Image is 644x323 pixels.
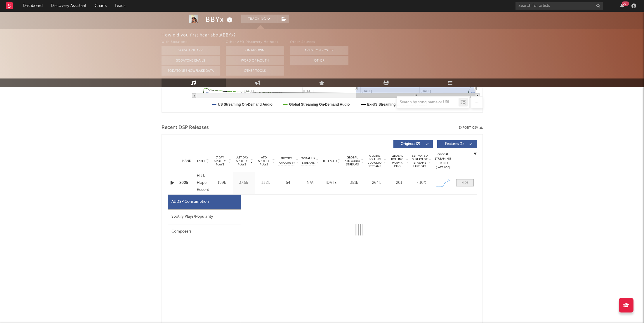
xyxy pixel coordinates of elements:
[622,1,629,6] div: 99 +
[322,180,341,186] div: [DATE]
[397,100,459,105] input: Search by song name or URL
[344,180,364,186] div: 351k
[393,140,433,148] button: Originals(2)
[179,159,194,163] div: Name
[168,224,241,239] div: Composers
[367,180,386,186] div: 264k
[168,209,241,224] div: Spotify Plays/Popularity
[162,56,220,65] button: Sodatone Emails
[197,159,205,163] span: Label
[301,156,315,165] span: Total UK Streams
[278,156,295,165] span: Spotify Popularity
[290,56,348,65] button: Other
[620,4,624,8] button: 99+
[168,195,241,209] div: All DSP Consumption
[301,180,319,186] div: N/A
[290,39,348,46] div: Other Sources
[397,142,424,146] span: Originals ( 2 )
[226,66,284,76] button: Other Tools
[412,180,431,186] div: ~ 10 %
[256,180,275,186] div: 338k
[234,156,250,166] span: Last Day Spotify Plays
[437,140,477,148] button: Features(1)
[171,198,209,205] div: All DSP Consumption
[197,172,209,193] div: Hit & Hope Records
[515,2,603,10] input: Search for artists
[179,180,194,186] a: 2005
[389,154,405,168] span: Global Rolling WoW % Chg
[226,56,284,65] button: Word Of Mouth
[389,180,409,186] div: 201
[412,154,428,168] span: Estimated % Playlist Streams Last Day
[162,46,220,55] button: Sodatone App
[212,156,228,166] span: 7 Day Spotify Plays
[323,159,337,163] span: Released
[344,156,360,166] span: Global ATD Audio Streams
[256,156,272,166] span: ATD Spotify Plays
[234,180,253,186] div: 37.5k
[212,180,231,186] div: 199k
[441,142,468,146] span: Features ( 1 )
[434,152,452,170] div: Global Streaming Trend (Last 60D)
[459,126,483,130] button: Export CSV
[290,46,348,55] button: Artist on Roster
[241,15,278,23] button: Tracking
[226,39,284,46] div: Other A&R Discovery Methods
[162,39,220,46] div: With Sodatone
[162,124,209,131] span: Recent DSP Releases
[162,66,220,76] button: Sodatone Snowflake Data
[367,154,383,168] span: Global Rolling 7D Audio Streams
[278,180,298,186] div: 54
[205,15,234,24] div: BBYx
[226,46,284,55] button: On My Own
